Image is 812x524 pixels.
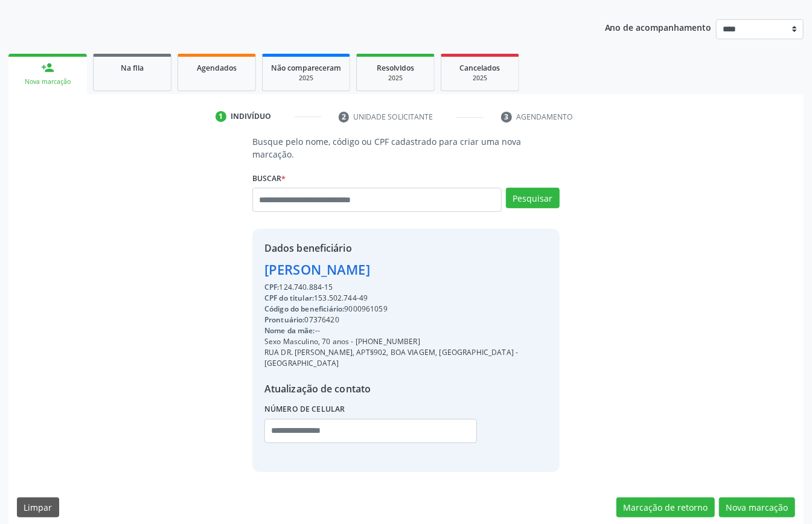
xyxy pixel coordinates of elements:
button: Marcação de retorno [616,497,715,518]
div: 2025 [365,74,426,83]
label: Buscar [252,169,286,188]
p: Ano de acompanhamento [605,19,712,34]
div: 2025 [271,74,341,83]
span: Agendados [197,63,237,73]
span: Não compareceram [271,63,341,73]
div: Sexo Masculino, 70 anos - [PHONE_NUMBER] [264,336,548,347]
div: 07376420 [264,315,548,325]
span: Cancelados [460,63,500,73]
span: Prontuário: [264,315,305,325]
p: Busque pelo nome, código ou CPF cadastrado para criar uma nova marcação. [252,135,560,161]
span: CPF: [264,282,280,292]
span: Código do beneficiário: [264,304,344,314]
label: Número de celular [264,400,345,419]
div: Atualização de contato [264,382,548,396]
button: Nova marcação [719,497,795,518]
span: CPF do titular: [264,293,314,303]
div: -- [264,325,548,336]
button: Pesquisar [506,188,560,208]
div: Dados beneficiário [264,241,548,255]
span: Nome da mãe: [264,325,315,336]
div: 153.502.744-49 [264,293,548,304]
div: 2025 [450,74,510,83]
div: RUA DR. [PERSON_NAME], APT§902, BOA VIAGEM, [GEOGRAPHIC_DATA] - [GEOGRAPHIC_DATA] [264,347,548,369]
div: 124.740.884-15 [264,282,548,293]
div: person_add [41,61,54,74]
button: Limpar [17,497,59,518]
div: 1 [216,111,226,122]
div: [PERSON_NAME] [264,260,548,280]
div: Nova marcação [17,77,78,86]
div: Indivíduo [231,111,271,122]
div: 9000961059 [264,304,548,315]
span: Na fila [121,63,144,73]
span: Resolvidos [377,63,414,73]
